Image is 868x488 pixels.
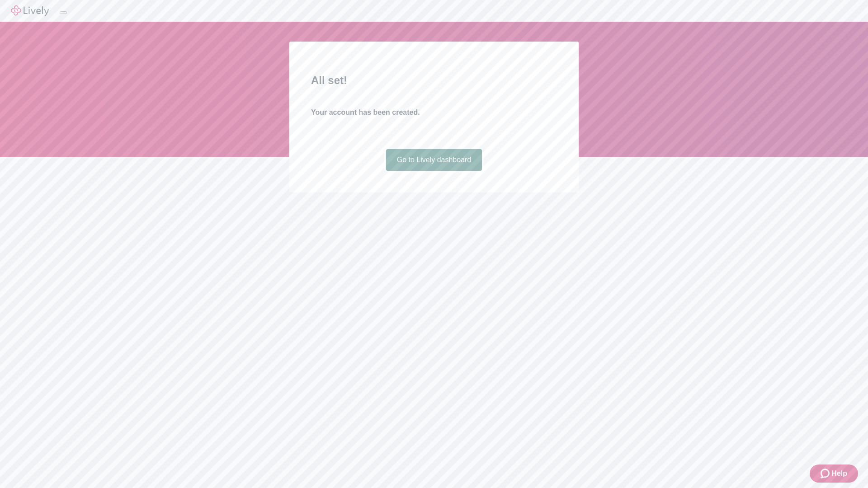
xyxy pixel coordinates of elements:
[831,468,847,479] span: Help
[311,107,557,118] h4: Your account has been created.
[810,465,858,483] button: Zendesk support iconHelp
[60,11,67,14] button: Log out
[821,468,831,479] svg: Zendesk support icon
[11,5,49,16] img: Lively
[311,72,557,89] h2: All set!
[386,149,482,171] a: Go to Lively dashboard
